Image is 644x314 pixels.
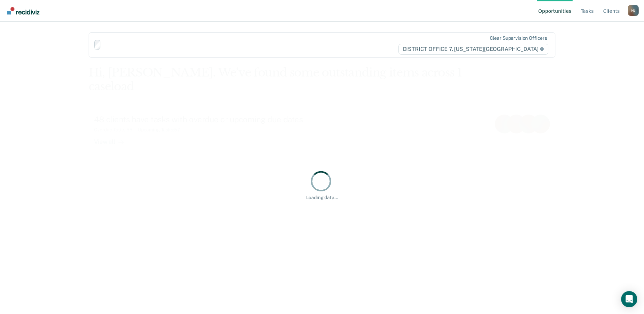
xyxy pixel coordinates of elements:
[628,5,639,16] div: H J
[621,291,637,307] div: Open Intercom Messenger
[398,44,548,55] span: DISTRICT OFFICE 7, [US_STATE][GEOGRAPHIC_DATA]
[490,35,547,41] div: Clear supervision officers
[306,195,338,200] div: Loading data...
[7,7,39,14] img: Recidiviz
[628,5,639,16] button: Profile dropdown button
